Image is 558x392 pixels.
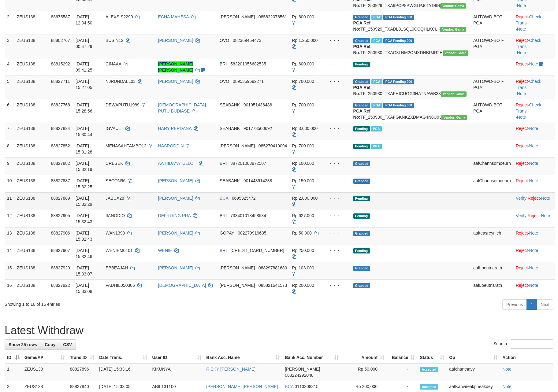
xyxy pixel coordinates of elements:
span: CRESEK [106,161,123,166]
td: · · [513,11,555,35]
span: Rp 600.000 [292,14,314,19]
span: [DATE] 00:47:29 [76,38,92,49]
span: IGVAULT [106,126,123,131]
td: 7 [5,123,14,140]
a: Reject [516,126,528,131]
a: NASRODDIN [158,143,184,148]
td: · · [513,192,555,210]
a: Note [529,61,538,66]
span: BRI [220,213,227,218]
a: Reject [516,178,528,183]
a: Check Trans [516,79,541,90]
a: AA HIDAYATULLOH [158,161,197,166]
span: Rp 100.000 [292,161,314,166]
div: - - - [325,213,348,219]
td: 15 [5,262,14,279]
span: 88827711 [51,79,70,84]
span: Vendor URL: https://trx31.1velocity.biz [440,27,466,32]
td: · · [513,35,555,58]
span: Grabbed [353,161,370,166]
span: WENIEM0101 [106,248,133,253]
a: Note [502,384,511,389]
td: AUTOWD-BOT-PGA [471,11,513,35]
span: [PERSON_NAME] [220,265,255,270]
th: Action [500,352,553,363]
td: ZEUS138 [14,192,49,210]
span: Marked by aafsolysreylen [371,126,381,131]
td: aafChannsomoeurn [471,157,513,175]
span: Copy 901951436486 to clipboard [244,102,272,107]
td: 10 [5,175,14,192]
td: 3 [5,35,14,58]
span: Copy 088297881680 to clipboard [259,265,287,270]
span: Rp 627.000 [292,213,314,218]
a: HARY PERDANA [158,126,192,131]
td: · [513,175,555,192]
a: Reject [516,102,528,107]
a: Reject [516,231,528,235]
td: ZEUS138 [14,175,49,192]
td: ZEUS138 [14,35,49,58]
a: ECHA MAHESA [158,14,189,19]
span: [DATE] 15:31:28 [76,143,92,154]
span: Copy [45,342,55,347]
a: Reject [516,161,528,166]
td: ZEUS138 [22,363,68,381]
span: SECON96 [106,178,125,183]
a: Reject [528,196,540,201]
td: 2 [5,11,14,35]
td: · · [513,76,555,99]
a: Reject [516,143,528,148]
td: ZEUS138 [14,140,49,157]
a: Note [529,126,538,131]
h1: Latest Withdraw [5,324,553,337]
div: - - - [325,125,348,131]
span: 88815292 [51,61,70,66]
span: 88827768 [51,102,70,107]
span: Grabbed [353,38,370,43]
b: PGA Ref. No: [353,109,372,120]
span: Pending [353,213,370,219]
td: 12 [5,210,14,227]
span: Marked by aafsolysreylen [371,103,382,108]
td: 13 [5,227,14,245]
span: Grabbed [353,266,370,271]
span: 88827887 [51,178,70,183]
span: BRI [220,61,227,66]
td: · [513,58,555,76]
span: PGA Pending [383,79,414,84]
span: Copy 901448914238 to clipboard [244,178,272,183]
a: Check Trans [516,38,541,49]
span: Rp 700.000 [292,143,314,148]
td: ZEUS138 [14,227,49,245]
span: Grabbed [353,103,370,108]
td: - [387,363,417,381]
td: · [513,140,555,157]
span: [DATE] 15:32:29 [76,196,92,207]
b: PGA Ref. No: [353,85,372,96]
td: ZEUS138 [14,210,49,227]
a: Copy [41,339,59,350]
span: Show 25 rows [9,342,37,347]
td: ZEUS138 [14,76,49,99]
th: Trans ID: activate to sort column ascending [67,352,97,363]
a: Note [529,283,538,288]
span: Rp 1.250.000 [292,38,318,43]
a: Reject [516,248,528,253]
div: - - - [325,78,348,84]
span: Copy 387201003972507 to clipboard [230,161,266,166]
a: Note [541,196,550,201]
span: Copy 088224292048 to clipboard [285,373,313,378]
td: · [513,279,555,297]
td: 88827896 [67,363,97,381]
span: Rp 103.000 [292,265,314,270]
span: [DATE] 15:33:07 [76,265,92,276]
a: Reject [528,213,540,218]
td: KIKUNYA [150,363,204,381]
td: · [513,262,555,279]
span: [PERSON_NAME] [285,367,320,372]
td: aafChannsomoeurn [471,175,513,192]
span: [PERSON_NAME] [220,283,255,288]
span: [DATE] 15:32:46 [76,248,92,259]
th: Bank Acc. Number: activate to sort column ascending [282,352,341,363]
